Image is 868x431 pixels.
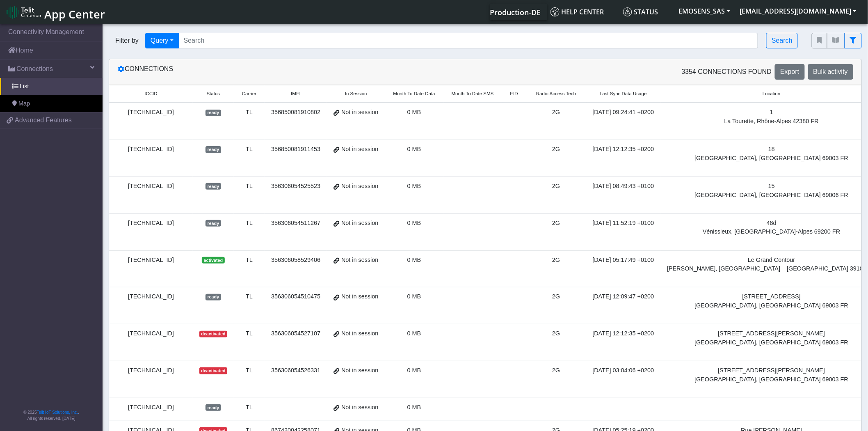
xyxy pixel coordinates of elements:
span: Not in session [341,292,378,301]
div: [TECHNICAL_ID] [114,366,188,375]
img: status.svg [623,7,632,16]
span: 0 MB [407,293,421,300]
span: 2G [552,330,560,337]
span: 2G [552,257,560,263]
button: Export [775,64,804,80]
span: 0 MB [407,183,421,189]
a: Help center [547,4,620,20]
span: activated [202,257,224,264]
span: App Center [44,7,105,22]
span: 2G [552,220,560,226]
div: TL [239,108,260,117]
div: 356306058529406 [270,256,322,265]
div: Connections [111,64,485,80]
span: Status [623,7,658,16]
div: [TECHNICAL_ID] [114,329,188,338]
span: Filter by [109,36,145,46]
div: [TECHNICAL_ID] [114,256,188,265]
span: Last Sync Data Usage [600,90,647,97]
span: 0 MB [407,146,421,152]
div: 356306054527107 [270,329,322,338]
div: 356306054510475 [270,292,322,301]
a: App Center [7,3,104,21]
span: Carrier [242,90,256,97]
span: ready [206,110,221,116]
span: Production-DE [490,7,541,17]
span: Location [763,90,781,97]
div: [DATE] 09:24:41 +0200 [591,108,656,117]
button: Search [766,33,798,48]
div: TL [239,182,260,191]
span: Help center [550,7,604,16]
span: Connections [16,64,53,74]
span: Status [207,90,220,97]
div: TL [239,219,260,228]
span: Bulk activity [813,68,848,75]
span: ICCID [144,90,157,97]
div: TL [239,403,260,412]
span: 3354 Connections found [682,67,772,77]
span: 0 MB [407,367,421,374]
span: ready [206,220,221,227]
span: 0 MB [407,404,421,410]
div: TL [239,145,260,154]
span: 0 MB [407,220,421,226]
a: Telit IoT Solutions, Inc. [37,410,78,415]
span: Export [780,68,799,75]
span: 2G [552,293,560,300]
button: [EMAIL_ADDRESS][DOMAIN_NAME] [735,4,861,18]
div: [DATE] 12:12:35 +0200 [591,145,656,154]
div: [TECHNICAL_ID] [114,403,188,412]
div: [DATE] 12:12:35 +0200 [591,329,656,338]
div: 356850081911453 [270,145,322,154]
span: 0 MB [407,109,421,115]
div: [DATE] 11:52:19 +0100 [591,219,656,228]
span: Map [18,99,30,108]
span: deactivated [199,331,227,337]
div: TL [239,329,260,338]
span: EID [510,90,518,97]
div: fitlers menu [812,33,862,48]
div: 356306054525523 [270,182,322,191]
span: Not in session [341,182,378,191]
span: Not in session [341,403,378,412]
span: Not in session [341,256,378,265]
input: Search... [178,33,758,48]
div: [TECHNICAL_ID] [114,219,188,228]
div: TL [239,256,260,265]
div: [DATE] 03:04:06 +0200 [591,366,656,375]
div: [DATE] 08:49:43 +0100 [591,182,656,191]
span: Not in session [341,145,378,154]
span: In Session [345,90,367,97]
span: 0 MB [407,257,421,263]
span: ready [206,183,221,190]
div: [TECHNICAL_ID] [114,145,188,154]
span: Radio Access Tech [536,90,576,97]
div: 356306054526331 [270,366,322,375]
a: Your current platform instance [490,4,541,20]
span: List [20,82,29,91]
div: 356306054511267 [270,219,322,228]
span: 2G [552,367,560,374]
div: [DATE] 12:09:47 +0200 [591,292,656,301]
img: knowledge.svg [550,7,560,16]
span: deactivated [199,367,227,374]
span: ready [206,294,221,300]
div: [TECHNICAL_ID] [114,292,188,301]
span: Month To Date Data [393,90,435,97]
span: 0 MB [407,330,421,337]
span: Advanced Features [15,115,72,125]
img: logo-telit-cinterion-gw-new.png [7,6,41,19]
span: 2G [552,183,560,189]
div: TL [239,292,260,301]
span: 2G [552,109,560,115]
span: ready [206,146,221,153]
div: [TECHNICAL_ID] [114,182,188,191]
span: Not in session [341,366,378,375]
div: TL [239,366,260,375]
button: Bulk activity [808,64,853,80]
div: [TECHNICAL_ID] [114,108,188,117]
button: Query [145,33,179,48]
div: 356850081910802 [270,108,322,117]
span: Not in session [341,219,378,228]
